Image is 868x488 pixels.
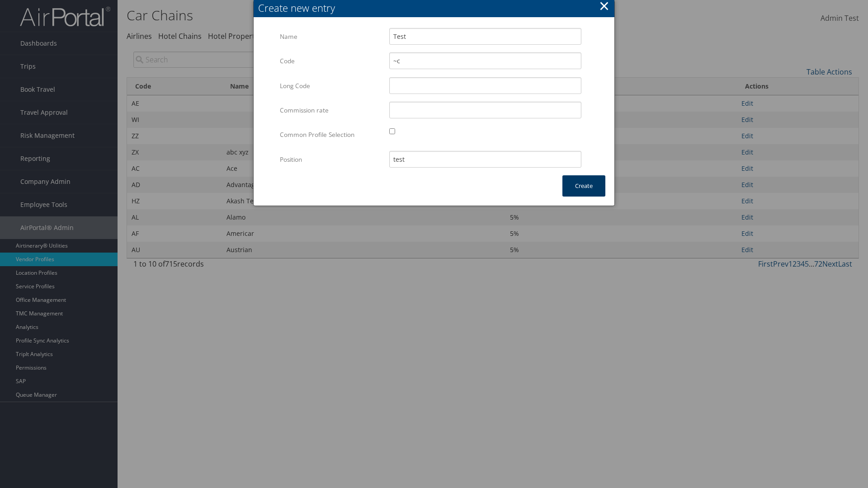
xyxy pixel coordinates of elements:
[280,102,382,119] label: Commission rate
[562,175,605,197] button: Create
[280,126,382,143] label: Common Profile Selection
[280,52,382,70] label: Code
[280,28,382,45] label: Name
[280,77,382,94] label: Long Code
[280,151,382,168] label: Position
[258,1,614,15] div: Create new entry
